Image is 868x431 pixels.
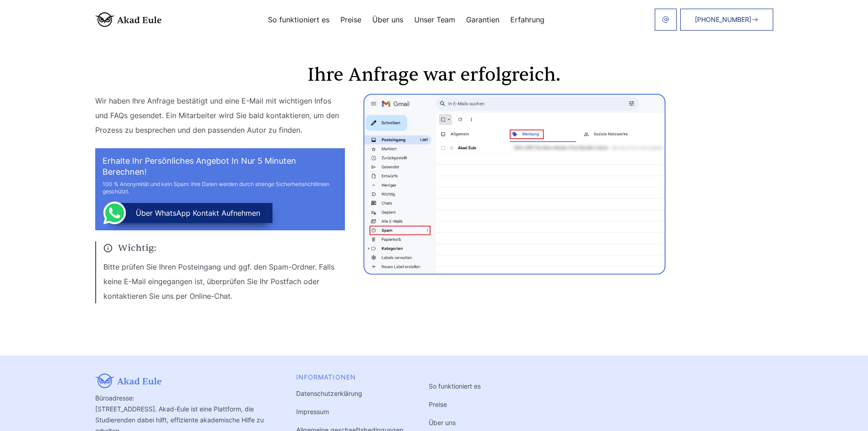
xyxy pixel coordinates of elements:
span: Wichtig: [103,241,345,255]
a: Preise [429,400,447,408]
div: 100 % Anonymität und kein Spam: Ihre Daten werden durch strenge Sicherheitsrichtlinien geschützt. [103,181,338,195]
a: Impressum [296,408,329,415]
a: Preise [340,16,361,23]
img: logo [95,12,162,27]
span: [PHONE_NUMBER] [695,16,751,23]
a: Erfahrung [510,16,544,23]
h1: Ihre Anfrage war erfolgreich. [95,66,773,84]
p: Wir haben Ihre Anfrage bestätigt und eine E-Mail mit wichtigen Infos und FAQs gesendet. Ein Mitar... [95,93,345,137]
button: über WhatsApp Kontakt aufnehmen [109,203,272,223]
a: [PHONE_NUMBER] [680,9,773,31]
a: Datenschutzerklärung [296,389,362,397]
a: Über uns [429,419,456,426]
img: thanks [363,93,666,275]
p: Bitte prüfen Sie Ihren Posteingang und ggf. den Spam-Ordner. Falls keine E-Mail eingegangen ist, ... [103,260,345,303]
a: Über uns [372,16,403,23]
a: So funktioniert es [268,16,329,23]
h2: Erhalte Ihr persönliches Angebot in nur 5 Minuten berechnen! [103,156,338,177]
a: Garantien [466,16,499,23]
img: email [662,16,669,23]
div: INFORMATIONEN [296,374,403,381]
a: So funktioniert es [429,382,481,390]
a: Unser Team [414,16,455,23]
